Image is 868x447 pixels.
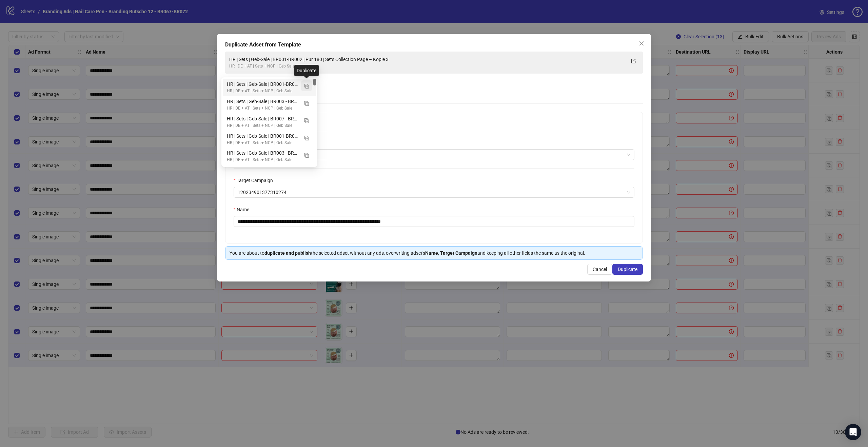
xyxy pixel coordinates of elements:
img: Duplicate [304,118,309,123]
div: HR | Sets | Geb-Sale | BR001-BR002 | Pur 180 | Sets Collection Page – Kopie 3 [227,80,298,88]
label: Target Campaign [234,177,277,184]
div: HR | DE + AT | Sets + NCP | Geb Sale [229,63,625,70]
div: HR | Sets | Geb-Sale | BR003 - BR005 | Broad 18-65+ | Sets Collection Page – Kopie 2 [223,96,316,113]
div: HR | Sets | Geb-Sale | BR001-BR002 | Pur 180 | Sets Collection Page – Kopie 3 [229,56,625,63]
img: Duplicate [304,101,309,106]
button: Duplicate [301,115,312,126]
div: Duplicate Adset from Template [225,41,643,49]
input: Name [234,216,634,227]
strong: Name, Target Campaign [425,250,477,256]
div: Adset [234,117,634,126]
button: Duplicate [301,132,312,143]
button: Cancel [587,264,612,275]
button: Duplicate [301,149,312,160]
div: Duplicate [294,65,319,76]
div: HR | DE + AT | Sets + NCP | Geb Sale [227,88,298,94]
span: Duplicate [618,267,637,272]
div: HR | Sets | Geb-Sale | BR007 - BR008 | Pur 180| Sets Collection Page – Kopie 4 [223,165,316,182]
div: Open Intercom Messenger [845,424,861,440]
img: Duplicate [304,153,309,158]
div: HR | Sets | Geb-Sale | BR001-BR002 | Broad 18-65+ | Sets Collection Page – Kopie [223,131,316,148]
div: HR | DE + AT | Sets + NCP | Geb Sale [227,105,298,112]
img: Duplicate [304,84,309,89]
button: Duplicate [612,264,643,275]
div: HR | DE + AT | Sets + NCP | Geb Sale [227,157,298,163]
div: HR | DE + AT | Sets + NCP | Geb Sale [227,140,298,146]
div: HR | Sets | Geb-Sale | BR003 - BR005 | PUR 180 | Sets Collection Page – Kopie 3 [223,148,316,165]
div: HR | Sets | Geb-Sale | BR003 - BR005 | PUR 180 | Sets Collection Page – Kopie 3 [227,149,298,157]
label: Name [234,206,254,213]
strong: duplicate and publish [264,250,311,256]
div: HR | Sets | Geb-Sale | BR007 - BR008 | Broad 18-65+ | Sets Collection Page – Kopie 3 [223,113,316,131]
span: 120234901377310274 [238,187,630,197]
button: Duplicate [301,80,312,91]
div: You are about to the selected adset without any ads, overwriting adset's and keeping all other fi... [230,249,638,257]
span: close [639,41,644,46]
div: HR | Sets | Geb-Sale | BR001-BR002 | Pur 180 | Sets Collection Page – Kopie 3 [223,79,316,96]
div: HR | Sets | Geb-Sale | BR007 - BR008 | Broad 18-65+ | Sets Collection Page – Kopie 3 [227,115,298,122]
img: Duplicate [304,136,309,140]
span: export [631,59,636,63]
div: HR | DE + AT | Sets + NCP | Geb Sale [227,122,298,129]
div: HR | Sets | Geb-Sale | BR003 - BR005 | Broad 18-65+ | Sets Collection Page – Kopie 2 [227,98,298,105]
div: HR | Sets | Geb-Sale | BR001-BR002 | Broad 18-65+ | Sets Collection Page – Kopie [227,132,298,140]
button: Close [636,38,647,49]
span: Cancel [593,267,607,272]
button: Duplicate [301,98,312,109]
